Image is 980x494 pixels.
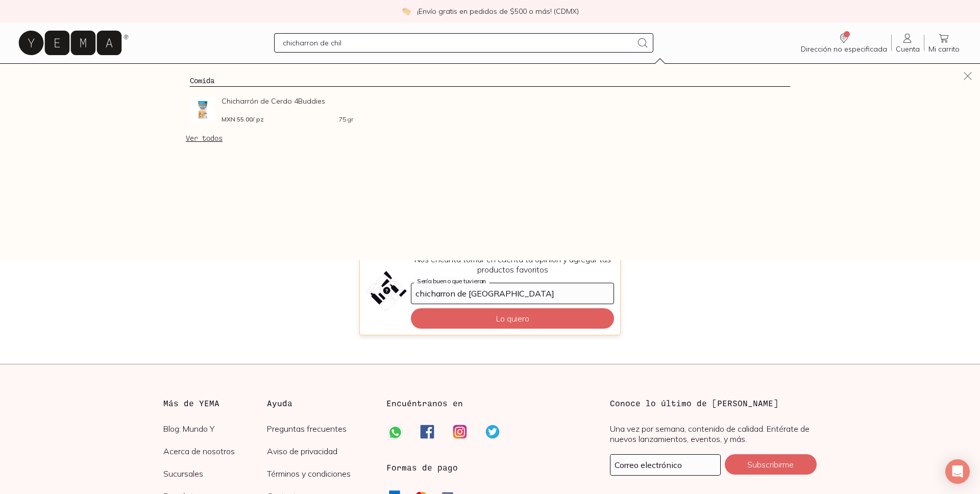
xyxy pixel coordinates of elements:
[190,76,214,85] a: Comida
[186,134,223,143] a: Ver todos
[411,254,614,275] p: Nos encanta tomar en cuenta tu opinión y agregar tus productos favoritos
[801,44,887,54] span: Dirección no especificada
[163,424,267,434] a: Blog: Mundo Y
[39,63,104,84] a: pasillo-todos-link
[228,63,324,84] a: Los Imperdibles ⚡️
[163,397,267,409] h3: Más de YEMA
[222,116,264,122] span: MXN 55.00 / pz
[163,468,267,479] a: Sucursales
[267,468,371,479] a: Términos y condiciones
[725,454,817,475] button: Subscribirme
[344,63,425,84] a: Los estrenos ✨
[797,32,891,54] a: Dirección no especificada
[283,37,632,49] input: Busca los mejores productos
[928,44,960,54] span: Mi carrito
[163,446,267,456] a: Acerca de nosotros
[386,461,458,474] h3: Formas de pago
[339,116,353,122] span: 75 gr
[610,455,720,475] input: mimail@gmail.com
[267,397,371,409] h3: Ayuda
[896,44,920,54] span: Cuenta
[411,308,614,329] button: Lo quiero
[267,446,371,456] a: Aviso de privacidad
[945,459,970,484] div: Open Intercom Messenger
[417,6,579,16] p: ¡Envío gratis en pedidos de $500 o más! (CDMX)
[892,32,924,54] a: Cuenta
[386,397,463,409] h3: Encuéntranos en
[402,7,411,16] img: check
[610,424,817,444] p: Una vez por semana, contenido de calidad. Entérate de nuevos lanzamientos, eventos, y más.
[222,97,353,105] span: Chicharrón de Cerdo 4Buddies
[267,424,371,434] a: Preguntas frecuentes
[137,63,207,84] a: Sucursales 📍
[414,277,489,284] label: Sería bueno que tuvieran
[610,397,817,409] h3: Conoce lo último de [PERSON_NAME]
[190,97,790,122] a: Chicharrón de Cerdo 4BuddiesChicharrón de Cerdo 4BuddiesMXN 55.00/ pz75 gr
[190,97,215,122] img: Chicharrón de Cerdo 4Buddies
[924,32,964,54] a: Mi carrito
